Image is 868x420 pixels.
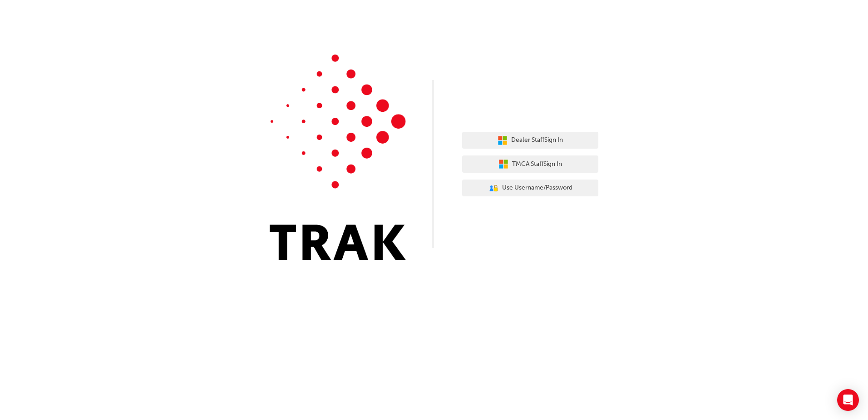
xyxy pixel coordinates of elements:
[837,389,859,411] div: Open Intercom Messenger
[512,159,562,170] span: TMCA Staff Sign In
[511,135,563,145] span: Dealer Staff Sign In
[462,155,598,173] button: TMCA StaffSign In
[270,55,406,260] img: Trak
[462,180,598,197] button: Use Username/Password
[502,183,572,193] span: Use Username/Password
[462,132,598,149] button: Dealer StaffSign In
